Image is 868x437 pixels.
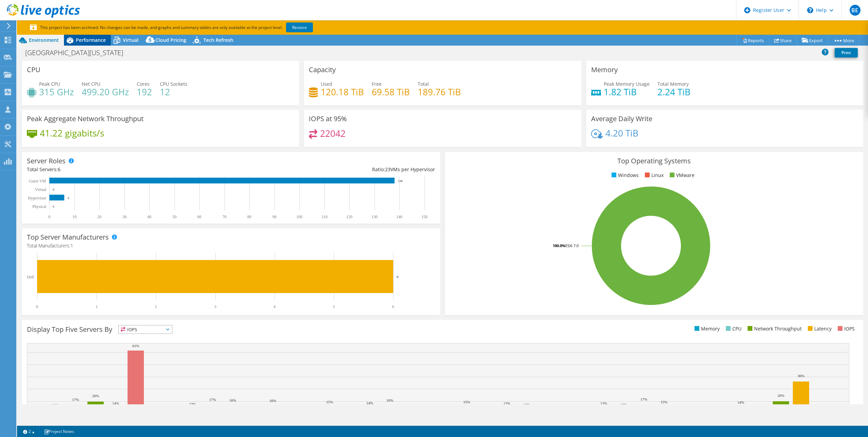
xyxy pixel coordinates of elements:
span: Environment [29,37,59,43]
span: Free [372,81,382,87]
text: 0 [36,304,38,309]
text: 5 [333,304,335,309]
text: 130 [371,214,378,219]
text: 15% [661,400,667,404]
h4: Total Manufacturers: [27,242,435,249]
span: 1 [70,242,73,249]
div: Ratio: VMs per Hypervisor [231,166,435,173]
text: 10 [72,214,77,219]
a: Project Notes [39,427,79,436]
text: Hypervisor [28,196,46,200]
span: IOPS [119,325,172,334]
text: 60 [197,214,201,219]
text: 13% [189,402,196,406]
h3: Memory [591,66,618,74]
text: 40 [147,214,151,219]
span: Total [418,81,429,87]
span: CPU Sockets [160,81,187,87]
text: 16% [229,398,236,402]
span: Peak CPU [39,81,60,87]
h3: Server Roles [27,157,66,165]
h4: 499.20 GHz [82,88,129,96]
span: Peak Memory Usage [604,81,650,87]
span: Total Memory [657,81,689,87]
text: 70 [222,214,227,219]
tspan: 100.0% [553,243,565,248]
text: 20% [778,393,784,398]
li: Network Throughput [746,325,802,333]
text: 2 [155,304,157,309]
text: 17% [72,398,79,402]
text: 13% [503,401,510,405]
text: 30 [122,214,127,219]
span: 23 [385,166,390,173]
h4: 22042 [320,130,346,137]
text: 20 [97,214,101,219]
text: 14% [737,400,744,404]
text: 140 [396,214,402,219]
text: 36% [798,374,804,378]
li: Linux [643,172,664,179]
h3: Peak Aggregate Network Throughput [27,115,144,123]
text: 110 [321,214,328,219]
span: Cloud Pricing [155,37,186,43]
h4: 315 GHz [39,88,74,96]
text: 0 [53,188,54,191]
h4: 192 [137,88,152,96]
li: VMware [668,172,695,179]
text: Dell [27,275,34,279]
text: 12% [523,403,530,407]
text: 20% [92,394,99,398]
h4: 12 [160,88,187,96]
h4: 69.58 TiB [372,88,410,96]
a: Export [797,35,828,46]
text: 6 [68,196,69,200]
text: 150 [421,214,428,219]
text: 17% [640,397,647,401]
span: Net CPU [82,81,100,87]
text: 14% [112,401,119,405]
h4: 41.22 gigabits/s [40,129,104,137]
text: 16% [269,399,276,403]
text: 80 [247,214,251,219]
text: 13% [600,401,607,405]
text: 12% [52,403,59,407]
h3: IOPS at 95% [309,115,347,123]
text: 13% [620,403,627,407]
text: 4 [273,304,276,309]
h1: [GEOGRAPHIC_DATA][US_STATE] [22,49,134,56]
text: 90 [272,214,277,219]
text: 100 [296,214,302,219]
text: 6 [392,304,394,309]
li: Latency [806,325,832,333]
li: CPU [724,325,741,333]
text: 15% [463,400,470,404]
span: Used [321,81,332,87]
span: Virtual [123,37,138,43]
span: Performance [76,37,106,43]
text: Physical [32,204,46,209]
text: 16% [386,398,393,402]
span: Cores [137,81,150,87]
text: 1 [96,304,98,309]
span: BE [850,5,861,16]
text: 15% [326,400,333,404]
h3: Top Server Manufacturers [27,233,109,241]
text: 0 [48,214,50,219]
a: Print [835,48,858,58]
li: Memory [693,325,720,333]
h3: Top Operating Systems [450,157,858,165]
text: 14% [366,401,373,405]
text: 6 [397,275,399,279]
h4: 4.20 TiB [605,129,638,137]
li: Windows [610,172,639,179]
text: 50 [172,214,177,219]
text: 3 [214,304,216,309]
a: Restore [286,22,313,32]
h4: 120.18 TiB [321,88,364,96]
tspan: ESXi 7.0 [565,243,579,248]
h4: 1.82 TiB [604,88,650,96]
span: Tech Refresh [203,37,233,43]
text: 138 [398,179,403,183]
li: IOPS [836,325,855,333]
